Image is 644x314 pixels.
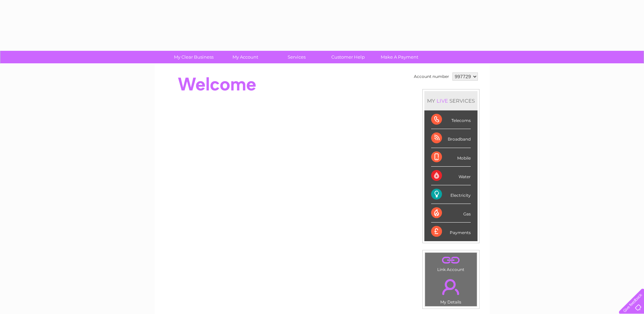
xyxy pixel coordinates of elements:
[320,51,376,63] a: Customer Help
[431,167,471,185] div: Water
[425,252,477,274] td: Link Account
[424,91,478,110] div: MY SERVICES
[427,275,475,299] a: .
[431,110,471,129] div: Telecoms
[372,51,427,63] a: Make A Payment
[431,223,471,241] div: Payments
[412,71,451,82] td: Account number
[431,148,471,167] div: Mobile
[431,204,471,223] div: Gas
[217,51,273,63] a: My Account
[435,98,449,104] div: LIVE
[427,254,475,266] a: .
[166,51,222,63] a: My Clear Business
[425,273,477,307] td: My Details
[431,129,471,148] div: Broadband
[269,51,325,63] a: Services
[431,185,471,204] div: Electricity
